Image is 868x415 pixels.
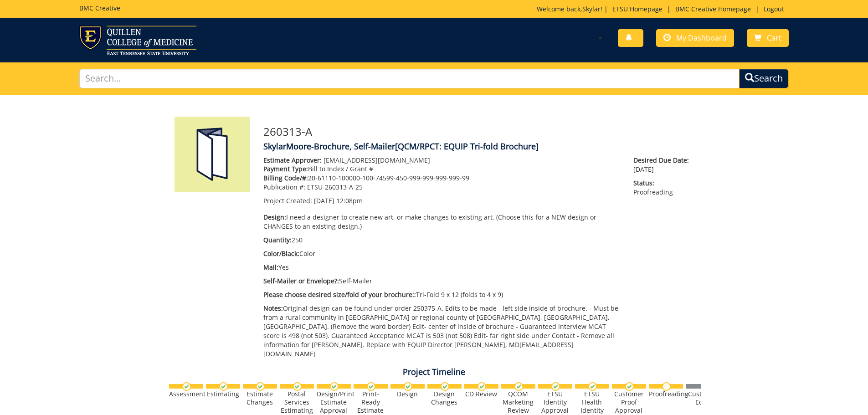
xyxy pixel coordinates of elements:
[747,29,789,47] a: Cart
[633,156,693,165] span: Desired Due Date:
[612,390,646,415] div: Customer Proof Approval
[501,390,535,415] div: QCOM Marketing Review
[263,213,286,221] span: Design:
[314,196,363,205] span: [DATE] 12:08pm
[256,382,265,391] img: checkmark
[79,5,120,11] h5: BMC Creative
[263,236,292,244] span: Quantity:
[263,126,694,138] h3: 260313-A
[608,5,667,13] a: ETSU Homepage
[330,382,339,391] img: checkmark
[263,263,278,272] span: Mail:
[514,382,523,391] img: checkmark
[79,26,196,55] img: ETSU logo
[263,183,305,191] span: Publication #:
[676,33,727,43] span: My Dashboard
[263,277,620,286] p: Self-Mailer
[633,156,693,174] p: [DATE]
[307,183,363,191] span: ETSU-260313-A-25
[168,368,701,377] h4: Project Timeline
[79,69,740,88] input: Search...
[441,382,449,391] img: checkmark
[582,5,601,13] a: Skylar
[656,29,734,47] a: My Dashboard
[263,164,620,174] p: Bill to Index / Grant #
[169,390,203,398] div: Assessment
[759,5,789,13] a: Logout
[293,382,302,391] img: checkmark
[263,156,620,165] p: [EMAIL_ADDRESS][DOMAIN_NAME]
[263,290,416,299] span: Please choose desired size/fold of your brochure::
[767,33,781,43] span: Cart
[662,382,671,391] img: no
[243,390,277,406] div: Estimate Changes
[263,304,620,359] p: Original design can be found under order 250375-A. Edits to be made - left side inside of brochur...
[478,382,486,391] img: checkmark
[263,174,620,183] p: 20-61110-100000-100-74599-450-999-999-999-999-99
[263,174,308,182] span: Billing Code/#:
[537,5,789,14] p: Welcome back, ! | | |
[206,390,240,398] div: Estimating
[633,179,693,197] p: Proofreading
[219,382,228,391] img: checkmark
[263,304,283,313] span: Notes:
[263,213,620,231] p: I need a designer to create new art, or make changes to existing art. (Choose this for a NEW desi...
[263,277,339,285] span: Self-Mailer or Envelope?:
[395,141,539,152] span: [QCM/RPCT: EQUIP Tri-fold Brochure]
[404,382,412,391] img: checkmark
[367,382,375,391] img: checkmark
[263,236,620,245] p: 250
[686,390,720,406] div: Customer Edits
[263,290,620,299] p: Tri-Fold 9 x 12 (folds to 4 x 9)
[633,179,693,188] span: Status:
[317,390,351,415] div: Design/Print Estimate Approval
[625,382,634,391] img: checkmark
[263,196,312,205] span: Project Created:
[588,382,597,391] img: checkmark
[175,117,250,192] img: Product featured image
[280,390,314,415] div: Postal Services Estimating
[671,5,755,13] a: BMC Creative Homepage
[263,249,299,258] span: Color/Black:
[263,142,694,151] h4: SkylarMoore-Brochure, Self-Mailer
[427,390,462,406] div: Design Changes
[649,390,683,398] div: Proofreading
[390,390,425,398] div: Design
[464,390,498,398] div: CD Review
[263,249,620,258] p: Color
[551,382,560,391] img: checkmark
[263,263,620,272] p: Yes
[263,156,322,164] span: Estimate Approver:
[263,164,308,173] span: Payment Type:
[739,69,789,88] button: Search
[182,382,191,391] img: checkmark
